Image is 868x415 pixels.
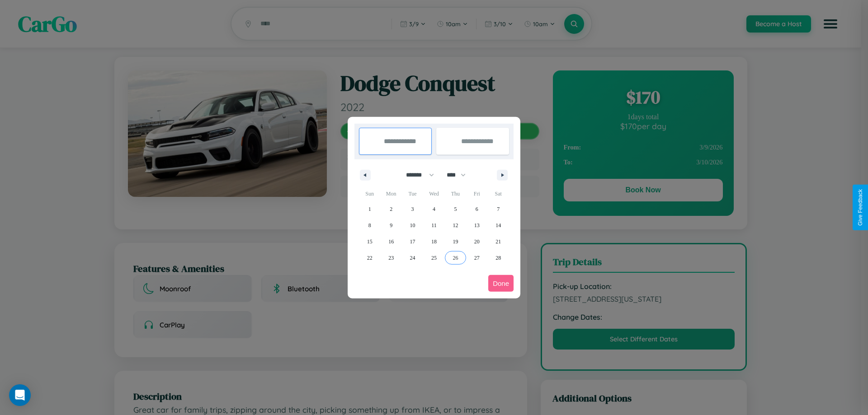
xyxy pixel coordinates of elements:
[466,250,487,266] button: 27
[497,201,500,217] span: 7
[359,233,380,250] button: 15
[380,217,401,233] button: 9
[390,201,392,217] span: 2
[474,233,480,250] span: 20
[445,250,466,266] button: 26
[431,233,437,250] span: 18
[488,275,514,292] button: Done
[474,217,480,233] span: 13
[445,187,466,201] span: Thu
[466,233,487,250] button: 20
[367,250,373,266] span: 22
[380,233,401,250] button: 16
[380,187,401,201] span: Mon
[410,233,415,250] span: 17
[488,217,509,233] button: 14
[368,201,371,217] span: 1
[431,250,437,266] span: 25
[466,187,487,201] span: Fri
[476,201,478,217] span: 6
[445,201,466,217] button: 5
[402,201,423,217] button: 3
[453,250,458,266] span: 26
[488,187,509,201] span: Sat
[857,189,863,226] div: Give Feedback
[359,217,380,233] button: 8
[367,233,373,250] span: 15
[423,201,444,217] button: 4
[488,250,509,266] button: 28
[359,201,380,217] button: 1
[402,187,423,201] span: Tue
[488,201,509,217] button: 7
[359,187,380,201] span: Sun
[402,250,423,266] button: 24
[488,233,509,250] button: 21
[388,250,394,266] span: 23
[9,384,31,406] div: Open Intercom Messenger
[433,201,435,217] span: 4
[453,217,458,233] span: 12
[495,233,501,250] span: 21
[445,233,466,250] button: 19
[380,201,401,217] button: 2
[454,201,457,217] span: 5
[380,250,401,266] button: 23
[423,217,444,233] button: 11
[431,217,437,233] span: 11
[423,250,444,266] button: 25
[474,250,480,266] span: 27
[410,250,415,266] span: 24
[388,233,394,250] span: 16
[390,217,392,233] span: 9
[410,217,415,233] span: 10
[359,250,380,266] button: 22
[368,217,371,233] span: 8
[423,187,444,201] span: Wed
[402,233,423,250] button: 17
[423,233,444,250] button: 18
[402,217,423,233] button: 10
[411,201,414,217] span: 3
[453,233,458,250] span: 19
[466,217,487,233] button: 13
[495,217,501,233] span: 14
[495,250,501,266] span: 28
[466,201,487,217] button: 6
[445,217,466,233] button: 12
